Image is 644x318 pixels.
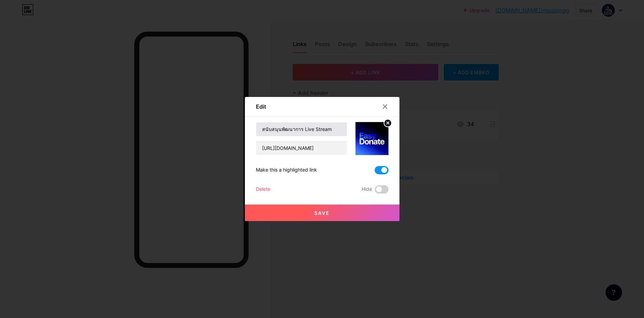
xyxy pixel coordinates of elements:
[256,185,270,194] div: Delete
[245,205,399,221] button: Save
[256,166,317,174] div: Make this a highlighted link
[355,122,388,155] img: link_thumbnail
[314,210,330,216] span: Save
[362,185,372,194] span: Hide
[256,122,347,136] input: Title
[256,102,266,111] div: Edit
[256,141,347,155] input: URL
